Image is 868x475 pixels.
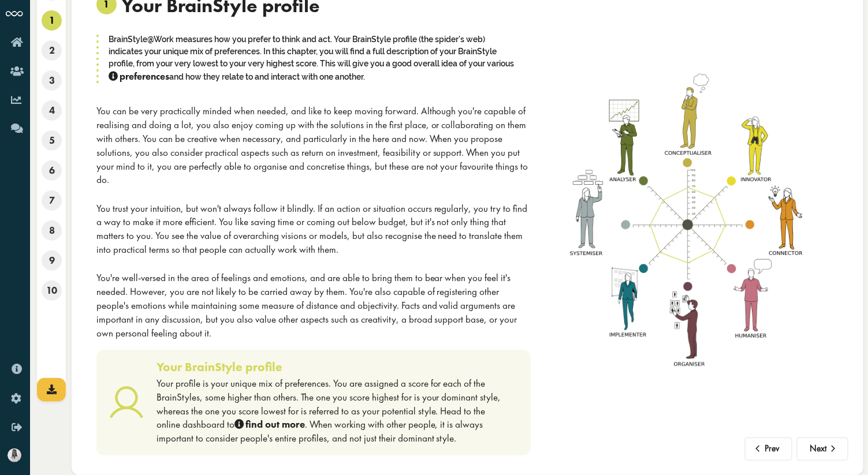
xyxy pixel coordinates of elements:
button: Next [797,437,848,461]
span: 4 [42,100,62,121]
span: 7 [42,190,62,211]
button: Prev [745,437,792,461]
span: 1 [42,10,62,31]
span: 10 [42,280,62,301]
h3: Your BrainStyle profile [157,360,501,375]
img: 18c6115a [560,73,816,377]
span: 6 [42,160,62,181]
strong: find out more [234,418,305,431]
span: 2 [42,40,62,61]
span: 8 [42,220,62,241]
div: You can be very practically minded when needed, and like to keep moving forward. Although you're ... [96,104,531,187]
span: 3 [42,70,62,91]
div: Your profile is your unique mix of preferences. You are assigned a score for each of the BrainSty... [157,377,501,446]
span: 9 [42,250,62,271]
span: 5 [42,130,62,151]
div: You trust your intuition, but won't always follow it blindly. If an action or situation occurs re... [96,202,531,257]
div: You're well-versed in the area of feelings and emotions, and are able to bring them to bear when ... [96,271,531,340]
div: BrainStyle@Work measures how you prefer to think and act. Your BrainStyle profile (the spider's w... [96,32,531,85]
strong: preferences [109,70,169,83]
